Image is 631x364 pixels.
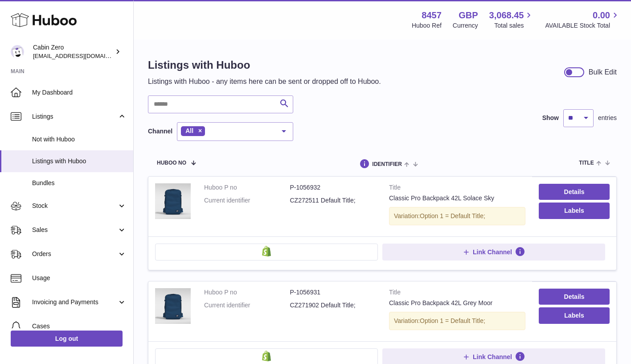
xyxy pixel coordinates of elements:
strong: Title [389,288,525,299]
label: Channel [148,127,172,136]
dt: Huboo P no [204,288,290,297]
span: Usage [32,274,127,282]
a: 0.00 AVAILABLE Stock Total [545,9,620,30]
a: 3,068.45 Total sales [489,9,534,30]
a: Log out [11,331,123,347]
dd: CZ271902 Default Title; [290,301,376,310]
button: Labels [539,203,610,219]
span: 0.00 [593,9,610,21]
span: Stock [32,202,117,210]
div: Variation: [389,312,525,330]
span: AVAILABLE Stock Total [545,21,620,30]
h1: Listings with Huboo [148,58,381,72]
span: Total sales [494,21,534,30]
div: Classic Pro Backpack 42L Solace Sky [389,194,525,203]
a: Details [539,184,610,200]
span: Link Channel [473,248,512,256]
button: Link Channel [382,244,605,261]
div: Huboo Ref [412,21,442,30]
span: Bundles [32,179,127,187]
img: shopify-small.png [262,246,271,256]
span: [EMAIL_ADDRESS][DOMAIN_NAME] [33,52,131,59]
span: Option 1 = Default Title; [420,317,485,324]
label: Show [542,114,559,122]
strong: 8457 [422,9,442,21]
strong: Title [389,183,525,194]
img: debbychu@cabinzero.com [11,45,24,58]
strong: GBP [459,9,478,21]
div: Variation: [389,207,525,225]
img: Classic Pro Backpack 42L Solace Sky [155,183,191,219]
span: identifier [372,161,402,167]
span: Listings with Huboo [32,157,127,165]
span: Invoicing and Payments [32,298,117,306]
a: Details [539,289,610,305]
span: Huboo no [157,160,186,166]
dt: Current identifier [204,301,290,310]
div: Bulk Edit [589,67,617,77]
span: Link Channel [473,353,512,361]
span: Orders [32,250,117,258]
dt: Current identifier [204,196,290,205]
img: Classic Pro Backpack 42L Grey Moor [155,288,191,324]
dt: Huboo P no [204,183,290,192]
span: title [579,160,594,166]
span: Not with Huboo [32,135,127,144]
dd: CZ272511 Default Title; [290,196,376,205]
div: Cabin Zero [33,43,113,60]
span: Sales [32,226,117,234]
span: Cases [32,322,127,331]
p: Listings with Huboo - any items here can be sent or dropped off to Huboo. [148,77,381,87]
span: 3,068.45 [489,9,524,21]
span: Option 1 = Default Title; [420,212,485,219]
span: entries [598,114,617,122]
button: Labels [539,307,610,323]
div: Classic Pro Backpack 42L Grey Moor [389,299,525,307]
span: My Dashboard [32,88,127,97]
span: Listings [32,112,117,121]
img: shopify-small.png [262,351,271,361]
dd: P-1056932 [290,183,376,192]
div: Currency [453,21,478,30]
span: All [185,127,193,134]
dd: P-1056931 [290,288,376,297]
